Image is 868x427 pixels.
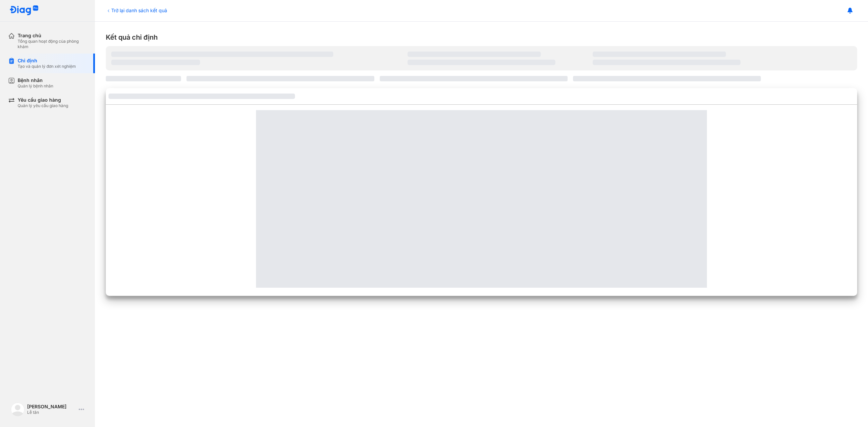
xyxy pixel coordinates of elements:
div: Bệnh nhân [18,77,53,83]
div: Quản lý bệnh nhân [18,83,53,89]
div: Trở lại danh sách kết quả [106,7,167,14]
div: Tổng quan hoạt động của phòng khám [18,39,87,49]
div: Kết quả chỉ định [106,33,857,42]
div: [PERSON_NAME] [27,404,76,410]
img: logo [11,403,24,416]
div: Lễ tân [27,410,76,415]
img: logo [9,5,39,16]
div: Trang chủ [18,33,87,39]
div: Quản lý yêu cầu giao hàng [18,103,68,108]
div: Chỉ định [18,58,76,64]
div: Yêu cầu giao hàng [18,97,68,103]
div: Tạo và quản lý đơn xét nghiệm [18,64,76,69]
